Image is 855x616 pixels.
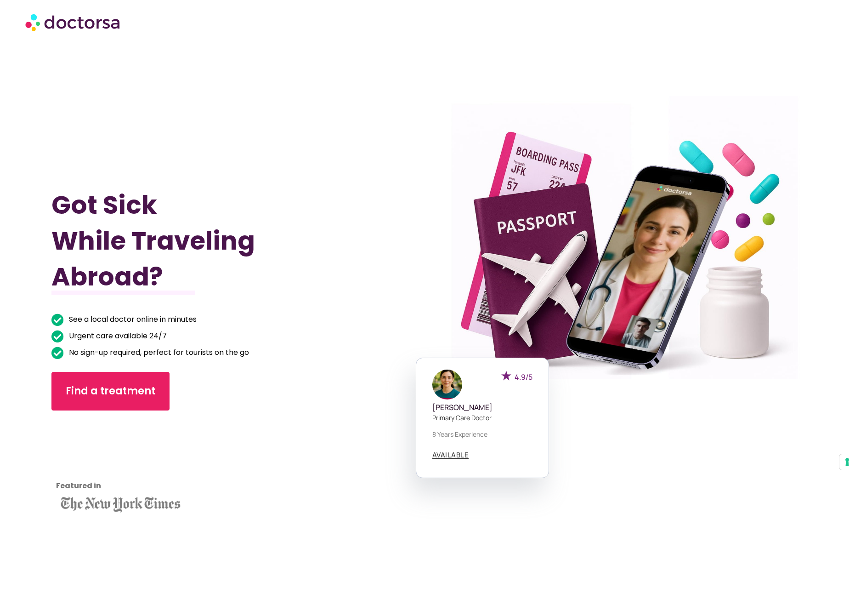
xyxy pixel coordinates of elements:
p: Primary care doctor [432,413,532,422]
a: Find a treatment [51,372,170,411]
strong: Featured in [56,480,101,491]
span: 4.9/5 [515,372,532,382]
span: Urgent care available 24/7 [67,330,167,342]
h1: Got Sick While Traveling Abroad? [51,187,371,295]
span: No sign-up required, perfect for tourists on the go [67,346,249,359]
iframe: Customer reviews powered by Trustpilot [56,424,139,493]
a: AVAILABLE [432,451,469,459]
h5: [PERSON_NAME] [432,403,532,412]
button: Your consent preferences for tracking technologies [839,454,855,470]
span: See a local doctor online in minutes [67,313,197,326]
p: 8 years experience [432,429,532,439]
span: Find a treatment [66,384,155,399]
